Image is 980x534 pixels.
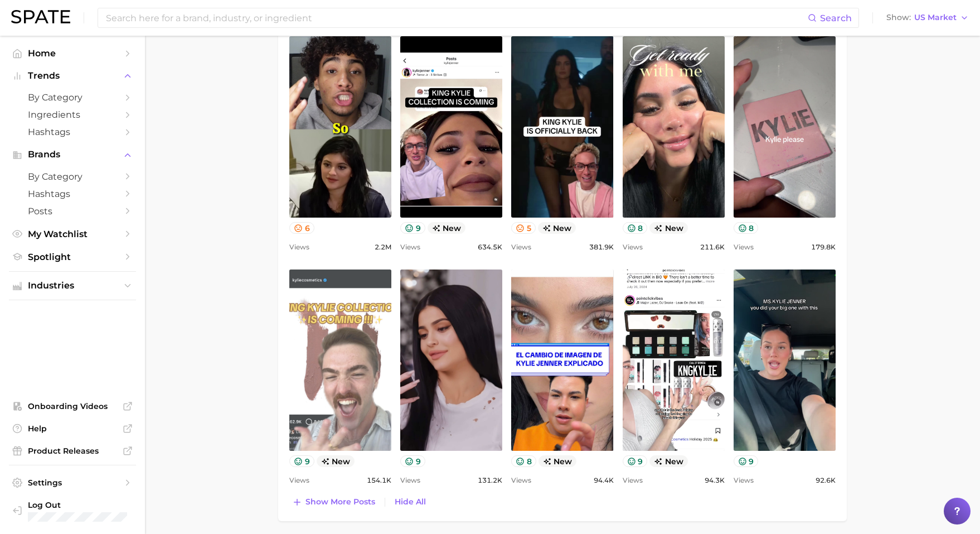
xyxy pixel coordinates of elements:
button: 9 [734,455,759,467]
a: Product Releases [9,442,136,459]
span: 179.8k [811,240,836,254]
span: Home [28,48,117,59]
span: Ingredients [28,109,117,120]
span: 634.5k [478,240,502,254]
button: 6 [289,222,314,234]
a: Spotlight [9,248,136,266]
span: US Market [914,15,957,21]
span: Brands [28,150,117,160]
span: Views [734,240,754,254]
span: 211.6k [700,240,725,254]
span: Search [820,13,852,23]
a: Help [9,420,136,437]
button: 8 [511,455,536,467]
a: Log out. Currently logged in with e-mail addison@spate.nyc. [9,497,136,525]
a: My Watchlist [9,225,136,243]
button: 8 [734,222,759,234]
a: Hashtags [9,123,136,141]
button: 8 [623,222,648,234]
button: 9 [400,222,425,234]
a: Home [9,45,136,62]
span: Posts [28,206,117,217]
span: Views [623,474,643,487]
span: 131.2k [478,474,502,487]
span: 94.4k [594,474,614,487]
span: new [428,222,466,234]
span: Hashtags [28,127,117,137]
span: Log Out [28,500,127,510]
span: Hide All [395,497,426,507]
button: Hide All [392,494,429,509]
span: new [538,455,577,467]
button: 9 [400,455,425,467]
span: Views [400,474,420,487]
span: by Category [28,171,117,182]
span: Settings [28,478,117,488]
img: SPATE [11,10,70,23]
span: Hashtags [28,189,117,199]
button: 5 [511,222,536,234]
span: new [538,222,576,234]
a: by Category [9,89,136,106]
span: Show [886,15,911,21]
span: Spotlight [28,252,117,262]
span: Product Releases [28,446,117,456]
span: 94.3k [705,474,725,487]
a: by Category [9,168,136,185]
span: 381.9k [589,240,614,254]
a: Hashtags [9,185,136,203]
a: Settings [9,474,136,491]
button: 9 [623,455,648,467]
span: 154.1k [367,474,391,487]
span: 92.6k [816,474,836,487]
span: Views [289,474,309,487]
span: Views [623,240,643,254]
button: Brands [9,146,136,163]
span: Views [511,474,531,487]
button: 9 [289,455,314,467]
span: Help [28,424,117,434]
button: ShowUS Market [884,11,972,25]
span: Trends [28,71,117,81]
span: Views [511,240,531,254]
span: new [317,455,355,467]
span: My Watchlist [28,229,117,239]
span: new [649,455,688,467]
span: by Category [28,92,117,103]
span: Industries [28,281,117,291]
button: Trends [9,68,136,84]
a: Onboarding Videos [9,398,136,415]
a: Ingredients [9,106,136,123]
span: new [649,222,688,234]
span: Views [734,474,754,487]
span: Views [289,240,309,254]
button: Show more posts [289,494,378,510]
span: 2.2m [375,240,391,254]
span: Views [400,240,420,254]
span: Onboarding Videos [28,401,117,411]
a: Posts [9,203,136,220]
button: Industries [9,277,136,294]
input: Search here for a brand, industry, or ingredient [105,8,808,27]
span: Show more posts [305,497,375,507]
